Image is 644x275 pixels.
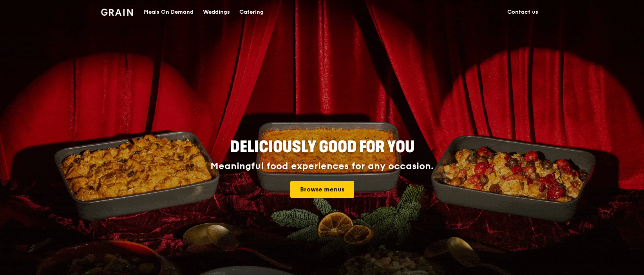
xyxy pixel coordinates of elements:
a: Catering [235,0,268,24]
div: Meals On Demand [144,0,194,24]
a: Weddings [198,0,235,24]
div: Catering [239,0,264,24]
span: Deliciously good for you [230,138,414,157]
img: Grain [101,9,133,16]
a: Browse menus [290,181,354,198]
div: Meaningful food experiences for any occasion. [181,161,463,172]
div: Weddings [203,0,230,24]
a: Contact us [503,0,543,24]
